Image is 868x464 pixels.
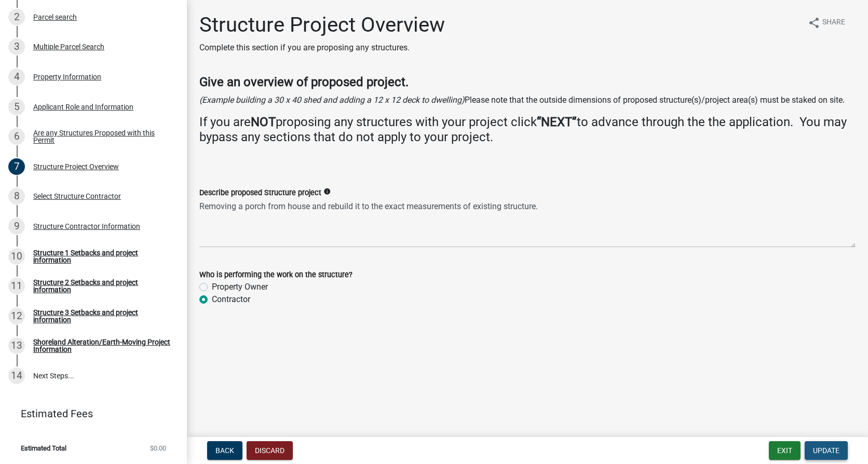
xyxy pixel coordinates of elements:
[8,99,25,115] div: 5
[33,309,170,323] div: Structure 3 Setbacks and project information
[199,115,856,145] h4: If you are proposing any structures with your project click to advance through the the applicatio...
[215,446,234,455] span: Back
[8,367,25,384] div: 14
[8,69,25,85] div: 4
[808,17,820,29] i: share
[8,337,25,354] div: 13
[33,73,101,80] div: Property Information
[33,338,170,353] div: Shoreland Alteration/Earth-Moving Project Information
[537,115,577,129] strong: “NEXT”
[199,271,352,279] label: Who is performing the work on the structure?
[8,278,25,294] div: 11
[212,281,268,293] label: Property Owner
[33,103,133,111] div: Applicant Role and Information
[212,293,250,306] label: Contractor
[33,249,170,264] div: Structure 1 Setbacks and project information
[8,248,25,265] div: 10
[199,94,856,106] p: Please note that the outside dimensions of proposed structure(s)/project area(s) must be staked o...
[8,158,25,175] div: 7
[33,163,119,170] div: Structure Project Overview
[813,446,839,455] span: Update
[247,441,293,460] button: Discard
[199,75,409,89] strong: Give an overview of proposed project.
[8,218,25,235] div: 9
[21,445,66,452] span: Estimated Total
[33,223,140,230] div: Structure Contractor Information
[199,12,445,37] h1: Structure Project Overview
[33,129,170,144] div: Are any Structures Proposed with this Permit
[33,193,121,200] div: Select Structure Contractor
[33,279,170,293] div: Structure 2 Setbacks and project information
[8,128,25,145] div: 6
[769,441,801,460] button: Exit
[822,17,845,29] span: Share
[199,95,465,105] i: (Example building a 30 x 40 shed and adding a 12 x 12 deck to dwelling)
[33,13,77,21] div: Parcel search
[199,42,445,54] p: Complete this section if you are proposing any structures.
[8,9,25,25] div: 2
[8,403,170,424] a: Estimated Fees
[8,308,25,324] div: 12
[150,445,166,452] span: $0.00
[207,441,242,460] button: Back
[799,12,853,33] button: shareShare
[323,188,331,195] i: info
[8,38,25,55] div: 3
[8,188,25,204] div: 8
[33,43,104,50] div: Multiple Parcel Search
[199,189,321,197] label: Describe proposed Structure project
[805,441,848,460] button: Update
[251,115,276,129] strong: NOT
